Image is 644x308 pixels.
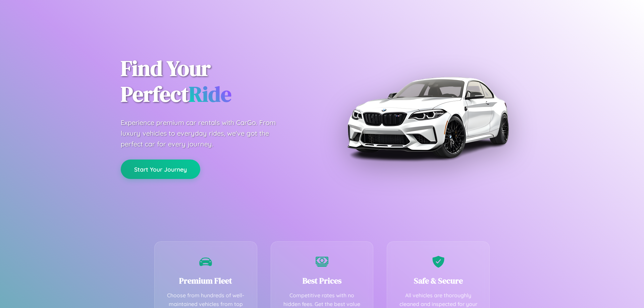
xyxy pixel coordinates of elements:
[344,34,512,201] img: Premium BMW car rental vehicle
[121,117,288,149] p: Experience premium car rentals with CarGo. From luxury vehicles to everyday rides, we've got the ...
[281,275,363,286] h3: Best Prices
[121,160,200,179] button: Start Your Journey
[189,79,231,109] span: Ride
[165,275,247,286] h3: Premium Fleet
[397,275,479,286] h3: Safe & Secure
[121,56,312,107] h1: Find Your Perfect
